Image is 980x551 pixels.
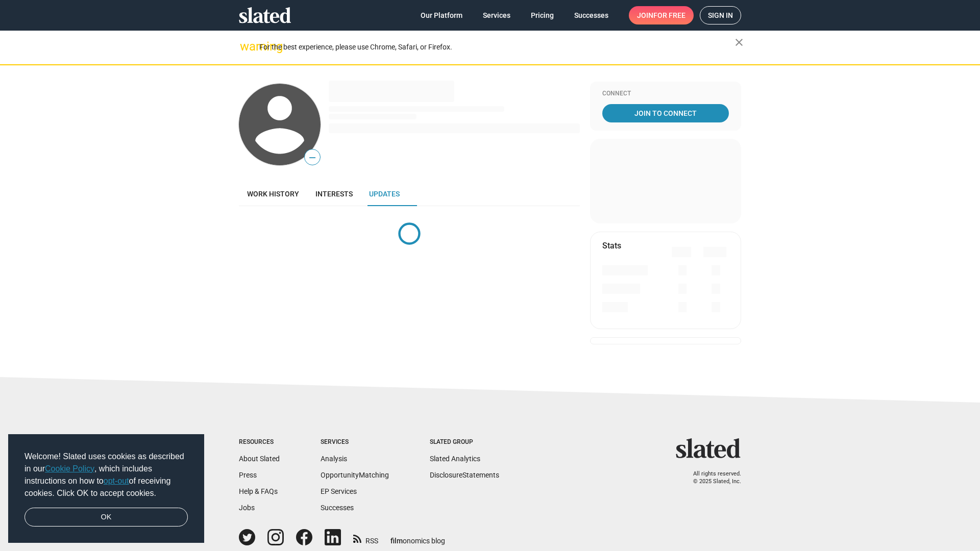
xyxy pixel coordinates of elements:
span: Pricing [531,6,554,24]
a: Sign in [700,6,741,24]
div: Services [321,438,389,446]
a: Work history [239,182,307,206]
mat-card-title: Stats [602,240,621,251]
a: Successes [321,504,354,512]
a: Jobs [239,504,255,512]
span: Join To Connect [604,104,727,122]
a: Joinfor free [629,6,694,24]
a: OpportunityMatching [321,471,389,479]
a: Interests [307,182,361,206]
a: Our Platform [412,6,471,24]
a: Cookie Policy [45,464,94,473]
a: About Slated [239,455,280,463]
a: dismiss cookie message [24,508,188,527]
a: DisclosureStatements [430,471,499,479]
p: All rights reserved. © 2025 Slated, Inc. [682,470,741,485]
span: Our Platform [421,6,462,24]
a: Pricing [523,6,562,24]
a: Help & FAQs [239,487,278,495]
span: Sign in [708,7,733,24]
a: Press [239,471,257,479]
a: opt-out [104,477,129,485]
a: Successes [566,6,617,24]
div: Resources [239,438,280,446]
a: Slated Analytics [430,455,480,463]
a: Analysis [321,455,347,463]
span: Interests [315,190,353,198]
a: filmonomics blog [390,528,445,546]
span: — [305,151,320,164]
a: Updates [361,182,408,206]
span: Successes [574,6,608,24]
span: Work history [247,190,299,198]
mat-icon: close [733,36,745,48]
a: EP Services [321,487,357,495]
div: For the best experience, please use Chrome, Safari, or Firefox. [259,40,735,54]
span: Updates [369,190,400,198]
span: for free [653,6,685,24]
mat-icon: warning [240,40,252,53]
div: cookieconsent [8,434,204,543]
span: Join [637,6,685,24]
div: Connect [602,90,729,98]
div: Slated Group [430,438,499,446]
span: Services [483,6,510,24]
a: Services [475,6,519,24]
span: film [390,537,403,545]
a: Join To Connect [602,104,729,122]
a: RSS [353,530,378,546]
span: Welcome! Slated uses cookies as described in our , which includes instructions on how to of recei... [24,450,188,499]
